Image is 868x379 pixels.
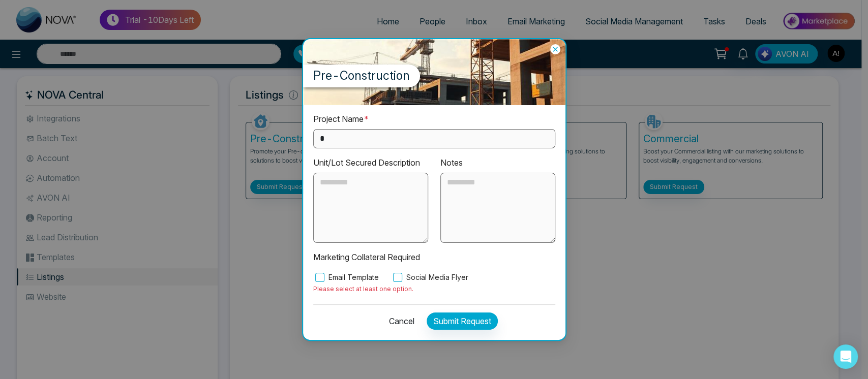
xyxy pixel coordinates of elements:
[313,156,420,169] label: Unit/Lot Secured Description
[313,113,369,125] label: Project Name
[383,312,414,330] button: Cancel
[391,272,468,283] label: Social Media Flyer
[313,251,555,264] p: Marketing Collateral Required
[833,344,858,369] div: Open Intercom Messenger
[313,285,413,293] span: Please select at least one option.
[315,273,324,282] input: Email Template
[440,156,463,169] label: Notes
[427,312,498,330] button: Submit Request
[303,65,420,87] label: Pre-Construction
[313,272,379,283] label: Email Template
[393,273,402,282] input: Social Media Flyer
